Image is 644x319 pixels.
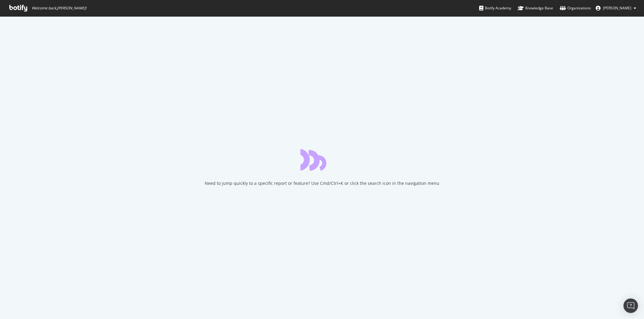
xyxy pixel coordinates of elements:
span: Welcome back, [PERSON_NAME] ! [32,6,86,11]
div: Knowledge Base [518,5,553,11]
div: Need to jump quickly to a specific report or feature? Use Cmd/Ctrl+K or click the search icon in ... [205,180,439,186]
button: [PERSON_NAME] [591,3,641,13]
div: Botify Academy [479,5,511,11]
div: animation [300,149,344,171]
div: Open Intercom Messenger [623,298,638,313]
div: Organizations [560,5,591,11]
span: Magda Rapala [603,5,631,11]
